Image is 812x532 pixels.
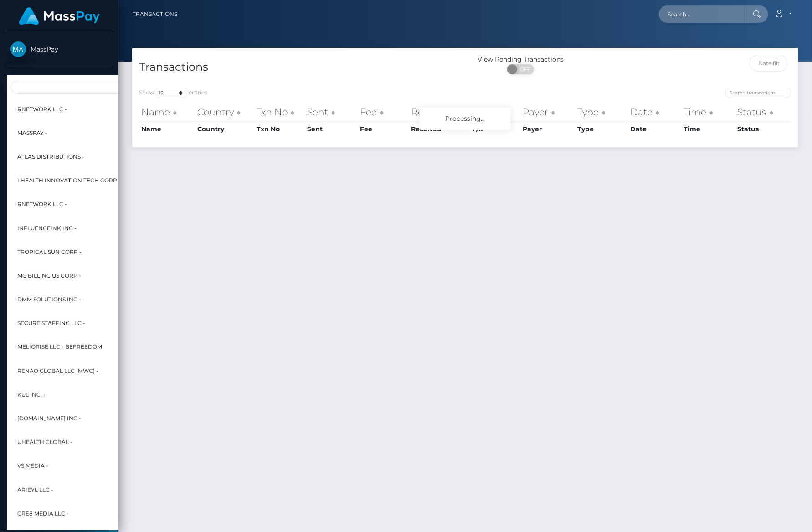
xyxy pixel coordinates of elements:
[305,122,358,136] th: Sent
[139,103,195,121] th: Name
[520,103,575,121] th: Payer
[17,508,69,520] span: Cre8 Media LLC -
[520,122,575,136] th: Payer
[17,460,48,472] span: VS Media -
[254,103,305,121] th: Txn No
[19,7,100,25] img: MassPay Logo
[7,45,112,53] span: MassPay
[133,5,177,24] a: Transactions
[17,365,98,377] span: Renao Global LLC (MWC) -
[10,81,211,94] input: Search
[10,41,26,57] img: MassPay
[17,175,121,186] span: I HEALTH INNOVATION TECH CORP -
[254,122,305,136] th: Txn No
[470,103,520,121] th: F/X
[139,88,207,98] label: Show entries
[659,5,745,23] input: Search...
[512,64,535,74] span: OFF
[195,122,254,136] th: Country
[682,122,735,136] th: Time
[409,122,470,136] th: Received
[735,122,791,136] th: Status
[154,88,189,98] select: Showentries
[575,122,628,136] th: Type
[628,103,682,121] th: Date
[409,103,470,121] th: Received
[17,413,81,424] span: [DOMAIN_NAME] INC -
[17,246,82,258] span: Tropical Sun Corp -
[17,484,53,496] span: Arieyl LLC -
[139,122,195,136] th: Name
[17,270,81,282] span: MG Billing US Corp -
[17,151,84,163] span: Atlas Distributions -
[465,55,576,64] div: View Pending Transactions
[735,103,791,121] th: Status
[17,437,72,449] span: UHealth Global -
[17,127,47,139] span: MassPay -
[682,103,735,121] th: Time
[725,88,791,98] input: Search transactions
[17,389,46,401] span: Kul Inc. -
[305,103,358,121] th: Sent
[139,59,458,75] h4: Transactions
[17,294,81,305] span: DMM Solutions Inc -
[17,222,77,234] span: InfluenceInk Inc -
[17,103,67,115] span: RNetwork LLC -
[17,341,102,353] span: Meliorise LLC - BEfreedom
[628,122,682,136] th: Date
[17,318,85,330] span: Secure Staffing LLC -
[358,103,409,121] th: Fee
[575,103,628,121] th: Type
[750,55,788,72] input: Date filter
[17,199,67,211] span: rNetwork LLC -
[358,122,409,136] th: Fee
[195,103,254,121] th: Country
[420,108,511,130] div: Processing...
